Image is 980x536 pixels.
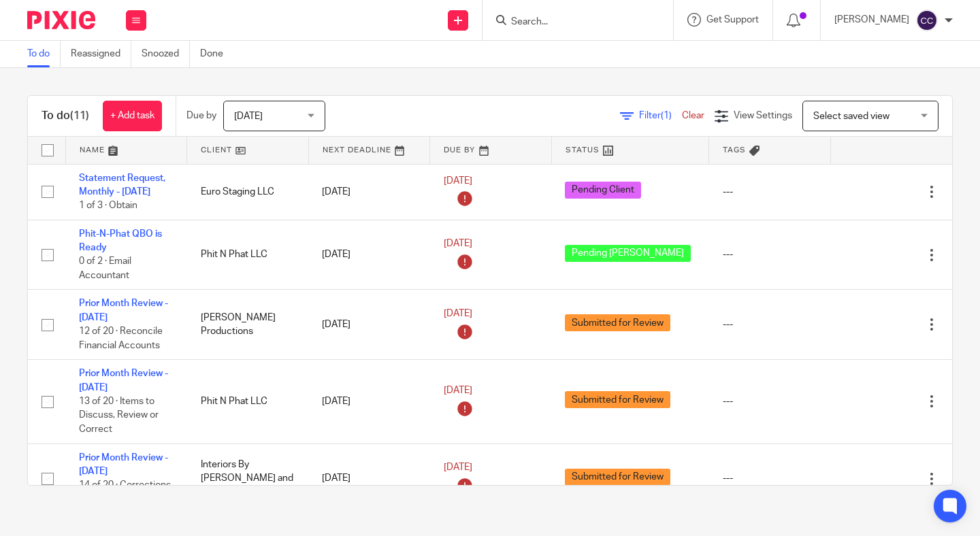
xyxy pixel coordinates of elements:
[187,360,309,443] td: Phit N Phat LLC
[103,101,162,131] a: + Add task
[79,481,171,505] span: 14 of 20 · Corrections Needed
[444,463,472,472] span: [DATE]
[308,220,430,290] td: [DATE]
[916,10,938,31] img: svg%3E
[639,111,682,120] span: Filter
[42,109,89,123] h1: To do
[187,290,309,360] td: [PERSON_NAME] Productions
[565,469,670,486] span: Submitted for Review
[187,220,309,290] td: Phit N Phat LLC
[200,41,233,67] a: Done
[308,290,430,360] td: [DATE]
[70,110,89,121] span: (11)
[723,248,817,261] div: ---
[234,112,263,121] span: [DATE]
[565,391,670,408] span: Submitted for Review
[27,41,61,67] a: To do
[723,185,817,199] div: ---
[308,443,430,514] td: [DATE]
[661,111,672,120] span: (1)
[79,453,168,476] a: Prior Month Review - [DATE]
[565,314,670,331] span: Submitted for Review
[510,16,632,29] input: Search
[682,111,704,120] a: Clear
[187,164,309,220] td: Euro Staging LLC
[723,318,817,331] div: ---
[79,397,159,434] span: 13 of 20 · Items to Discuss, Review or Correct
[308,360,430,443] td: [DATE]
[27,11,95,29] img: Pixie
[186,109,216,122] p: Due by
[142,41,190,67] a: Snoozed
[79,369,168,392] a: Prior Month Review - [DATE]
[308,164,430,220] td: [DATE]
[723,395,817,408] div: ---
[79,201,137,210] span: 1 of 3 · Obtain
[444,386,472,395] span: [DATE]
[444,309,472,318] span: [DATE]
[813,112,889,121] span: Select saved view
[565,245,691,262] span: Pending [PERSON_NAME]
[187,443,309,514] td: Interiors By [PERSON_NAME] and Design
[79,257,131,281] span: 0 of 2 · Email Accountant
[79,299,168,322] a: Prior Month Review - [DATE]
[734,111,792,120] span: View Settings
[723,471,817,485] div: ---
[71,41,131,67] a: Reassigned
[79,229,162,252] a: Phit-N-Phat QBO is Ready
[444,239,472,249] span: [DATE]
[565,182,641,199] span: Pending Client
[444,176,472,186] span: [DATE]
[834,13,909,27] p: [PERSON_NAME]
[79,326,163,350] span: 12 of 20 · Reconcile Financial Accounts
[706,15,759,24] span: Get Support
[723,146,746,154] span: Tags
[79,173,165,197] a: Statement Request, Monthly - [DATE]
